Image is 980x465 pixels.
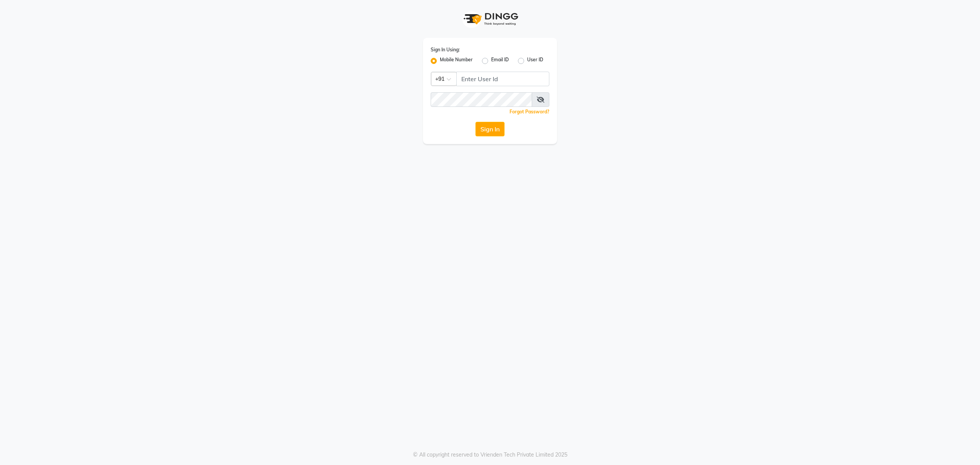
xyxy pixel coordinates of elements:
button: Sign In [475,122,505,136]
input: Username [431,92,532,107]
input: Username [456,72,549,86]
label: Mobile Number [440,56,473,65]
img: logo1.svg [459,8,521,30]
label: User ID [527,56,543,65]
a: Forgot Password? [510,109,549,115]
label: Sign In Using: [431,46,460,53]
label: Email ID [491,56,509,65]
